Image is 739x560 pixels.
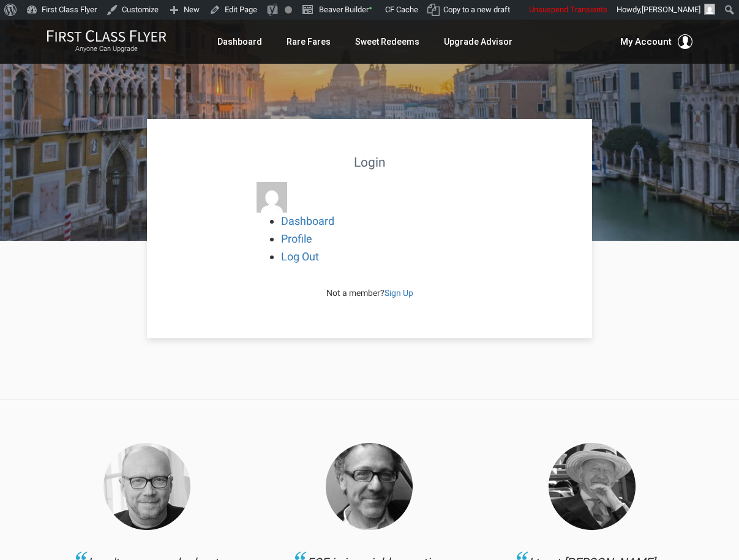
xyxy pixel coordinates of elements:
img: Haggis-v2.png [103,443,190,530]
img: First Class Flyer [47,29,167,42]
a: Rare Fares [287,31,331,53]
img: Collins.png [549,443,636,530]
a: Sign Up [385,288,413,298]
img: Thomas.png [326,443,413,530]
span: Not a member? [326,288,413,298]
strong: Login [354,155,386,170]
span: My Account [620,34,672,49]
a: Upgrade Advisor [444,31,512,53]
a: Dashboard [281,214,334,227]
span: Unsuspend Transients [529,5,607,14]
a: Dashboard [217,31,262,53]
button: My Account [620,34,692,49]
a: Profile [281,232,312,245]
span: • [369,2,372,15]
a: First Class FlyerAnyone Can Upgrade [47,29,167,54]
span: [PERSON_NAME] [642,5,700,14]
a: Log Out [281,250,319,263]
small: Anyone Can Upgrade [47,45,167,53]
a: Sweet Redeems [355,31,419,53]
